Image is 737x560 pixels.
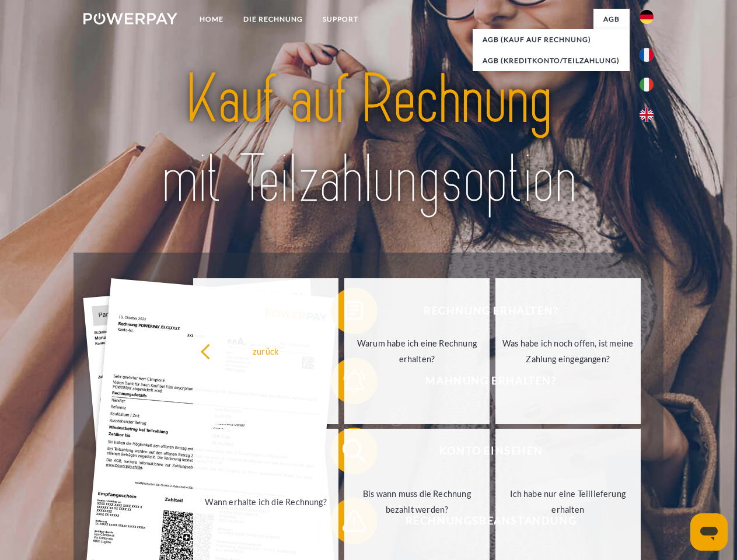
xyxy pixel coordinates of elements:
img: en [640,108,654,122]
div: Warum habe ich eine Rechnung erhalten? [351,335,483,367]
div: Wann erhalte ich die Rechnung? [200,494,331,509]
div: zurück [200,343,331,359]
a: SUPPORT [313,9,368,30]
a: AGB (Kreditkonto/Teilzahlung) [473,50,630,71]
img: title-powerpay_de.svg [111,56,626,223]
img: logo-powerpay-white.svg [83,13,177,24]
div: Bis wann muss die Rechnung bezahlt werden? [351,486,483,517]
a: agb [593,9,630,30]
img: de [640,10,654,24]
div: Was habe ich noch offen, ist meine Zahlung eingegangen? [502,335,634,367]
a: AGB (Kauf auf Rechnung) [473,29,630,50]
iframe: Schaltfläche zum Öffnen des Messaging-Fensters [690,513,728,551]
a: DIE RECHNUNG [233,9,313,30]
a: Was habe ich noch offen, ist meine Zahlung eingegangen? [495,278,641,424]
div: Ich habe nur eine Teillieferung erhalten [502,486,634,517]
a: Home [190,9,233,30]
img: fr [640,48,654,62]
img: it [640,78,654,92]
